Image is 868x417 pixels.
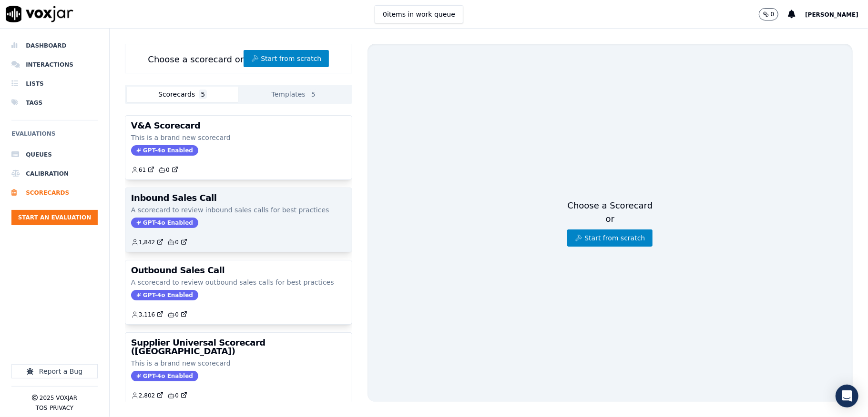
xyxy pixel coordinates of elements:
p: A scorecard to review outbound sales calls for best practices [131,278,346,287]
button: 0items in work queue [375,5,463,23]
span: GPT-4o Enabled [131,371,198,381]
h3: Inbound Sales Call [131,194,346,202]
button: [PERSON_NAME] [805,9,868,20]
a: 3,116 [131,311,163,318]
h3: V&A Scorecard [131,121,346,130]
a: Tags [11,93,98,112]
p: This is a brand new scorecard [131,358,346,368]
div: Choose a scorecard or [125,44,352,73]
a: Queues [11,145,98,164]
span: 5 [199,89,207,99]
a: 61 [131,166,154,174]
button: TOS [36,404,47,412]
a: Scorecards [11,183,98,202]
button: Report a Bug [11,364,98,378]
p: This is a brand new scorecard [131,133,346,142]
span: [PERSON_NAME] [805,11,858,18]
h6: Evaluations [11,128,98,145]
a: 0 [158,166,178,174]
button: 0 [759,8,779,20]
button: Start an Evaluation [11,210,98,225]
button: Templates [238,87,350,102]
button: 3,116 [131,311,167,318]
button: Start from scratch [244,50,329,67]
a: 2,802 [131,392,163,399]
a: Dashboard [11,36,98,55]
button: 0 [759,8,788,20]
button: Start from scratch [567,229,653,247]
button: Privacy [50,404,73,412]
span: GPT-4o Enabled [131,145,198,156]
button: 61 [131,166,158,174]
a: 1,842 [131,238,163,246]
a: 0 [167,238,187,246]
a: 0 [167,392,187,399]
p: 2025 Voxjar [40,394,77,402]
h3: Supplier Universal Scorecard ([GEOGRAPHIC_DATA]) [131,338,346,356]
a: Lists [11,74,98,93]
span: GPT-4o Enabled [131,290,198,300]
p: A scorecard to review inbound sales calls for best practices [131,205,346,215]
button: 2,802 [131,392,167,399]
img: voxjar logo [6,6,73,22]
button: Scorecards [127,87,239,102]
a: Interactions [11,55,98,74]
div: Open Intercom Messenger [836,385,858,407]
a: 0 [167,311,187,318]
button: 1,842 [131,238,167,246]
h3: Outbound Sales Call [131,266,346,275]
p: 0 [771,10,775,18]
div: Choose a Scorecard or [567,199,653,247]
a: Calibration [11,164,98,183]
span: 5 [309,89,317,99]
span: GPT-4o Enabled [131,218,198,228]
